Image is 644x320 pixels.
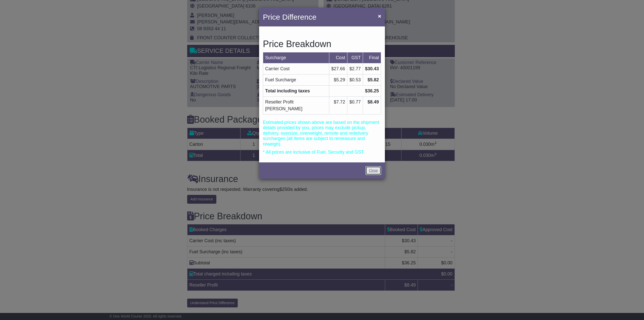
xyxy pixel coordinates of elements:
[263,11,316,23] h4: Price Difference
[347,96,363,114] td: $0.77
[263,120,381,147] p: Estimated prices shown above are based on the shipment details provided by you, prices may exclud...
[329,74,347,85] td: $5.29
[363,74,381,85] td: $5.82
[376,11,384,21] button: Close
[329,52,347,63] td: Cost
[363,52,381,63] td: Final
[329,96,347,114] td: $7.72
[347,63,363,74] td: $2.77
[263,74,329,85] td: Fuel Surcharge
[329,85,381,96] td: $36.25
[263,96,329,114] td: Reseller Profit [PERSON_NAME]
[378,13,381,19] span: ×
[363,63,381,74] td: $30.43
[347,52,363,63] td: GST
[263,52,329,63] td: Surcharge
[366,166,381,175] a: Close
[263,150,381,155] p: * All prices are inclusive of Fuel, Security and GST.
[347,74,363,85] td: $0.53
[329,63,347,74] td: $27.66
[263,63,329,74] td: Carrier Cost
[263,85,329,96] td: Total including taxes
[263,39,381,49] h3: Price Breakdown
[363,96,381,114] td: $8.49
